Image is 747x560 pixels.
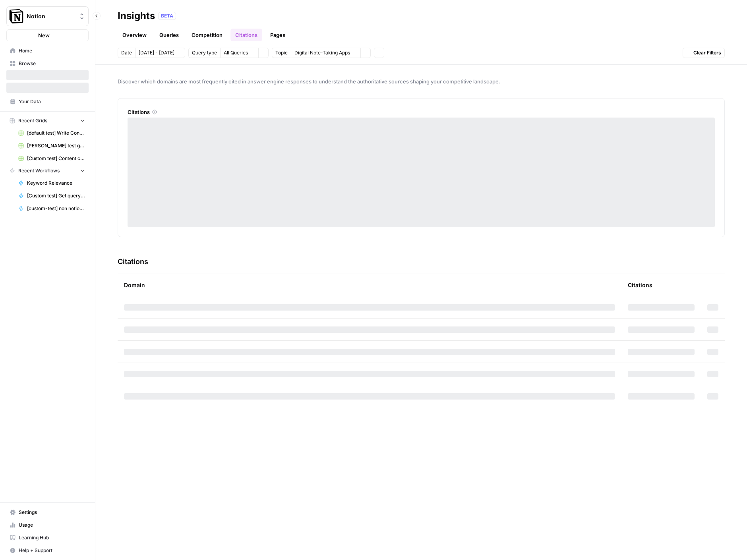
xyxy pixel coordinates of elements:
[27,205,85,212] span: [custom-test] non notion page research
[27,129,85,137] span: [default test] Write Content Briefs
[15,177,89,189] a: Keyword Relevance
[15,127,89,139] a: [default test] Write Content Briefs
[6,531,89,544] a: Learning Hub
[19,509,85,516] span: Settings
[6,95,89,108] a: Your Data
[19,534,85,541] span: Learning Hub
[19,98,85,105] span: Your Data
[19,47,85,54] span: Home
[6,519,89,531] a: Usage
[220,48,258,58] button: All Queries
[6,6,89,26] button: Workspace: Notion
[6,115,89,127] button: Recent Grids
[27,155,85,162] span: [Custom test] Content creation flow
[230,29,262,41] a: Citations
[265,29,290,41] a: Pages
[291,48,360,58] button: Digital Note-Taking Apps
[27,192,85,199] span: [Custom test] Get query fanout from topic
[121,49,132,56] span: Date
[158,12,176,20] div: BETA
[38,31,50,39] span: New
[628,274,652,296] div: Citations
[27,142,85,149] span: [PERSON_NAME] test grid
[693,49,721,56] span: Clear Filters
[15,189,89,202] a: [Custom test] Get query fanout from topic
[128,108,715,116] div: Citations
[19,60,85,67] span: Browse
[6,544,89,557] button: Help + Support
[6,165,89,177] button: Recent Workflows
[27,180,85,187] span: Keyword Relevance
[15,152,89,165] a: [Custom test] Content creation flow
[18,117,47,124] span: Recent Grids
[15,139,89,152] a: [PERSON_NAME] test grid
[124,274,615,296] div: Domain
[6,29,89,41] button: New
[27,12,75,20] span: Notion
[135,48,185,58] button: [DATE] - [DATE]
[275,49,288,56] span: Topic
[192,49,217,56] span: Query type
[6,57,89,70] a: Browse
[294,49,350,56] span: Digital Note-Taking Apps
[139,49,174,56] span: [DATE] - [DATE]
[118,29,151,41] a: Overview
[18,167,60,174] span: Recent Workflows
[6,506,89,519] a: Settings
[15,202,89,215] a: [custom-test] non notion page research
[118,10,155,22] div: Insights
[187,29,227,41] a: Competition
[6,44,89,57] a: Home
[155,29,184,41] a: Queries
[118,77,725,85] span: Discover which domains are most frequently cited in answer engine responses to understand the aut...
[19,547,85,554] span: Help + Support
[224,49,248,56] span: All Queries
[19,521,85,529] span: Usage
[683,48,725,58] button: Clear Filters
[9,9,23,23] img: Notion Logo
[118,256,148,267] h3: Citations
